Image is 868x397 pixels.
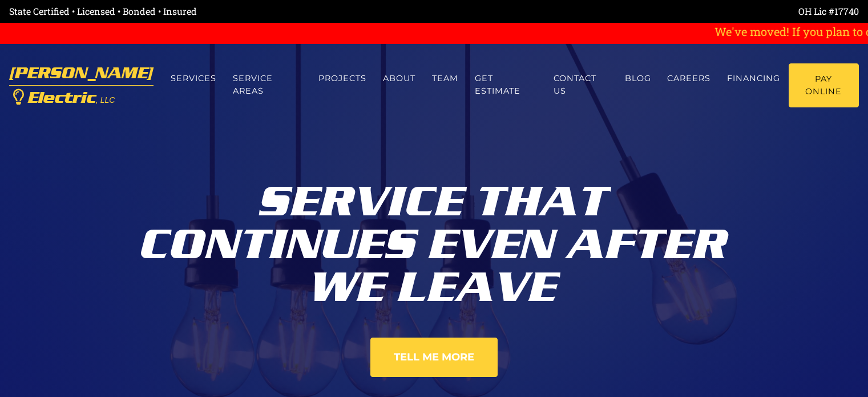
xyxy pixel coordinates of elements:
div: Service That Continues Even After We Leave [118,171,751,309]
a: Team [423,63,466,94]
a: Get estimate [466,63,546,106]
a: Blog [616,63,659,94]
a: Contact us [546,63,616,106]
a: Service Areas [225,63,310,106]
a: Careers [659,63,719,94]
a: Pay Online [789,63,859,107]
a: About [375,63,424,94]
a: Financing [719,63,789,94]
a: Tell Me More [370,338,498,377]
a: [PERSON_NAME] Electric, LLC [9,58,154,113]
div: State Certified • Licensed • Bonded • Insured [9,5,434,18]
div: OH Lic #17740 [434,5,859,18]
a: Projects [310,63,375,94]
span: , LLC [96,95,115,105]
a: Services [163,63,225,94]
